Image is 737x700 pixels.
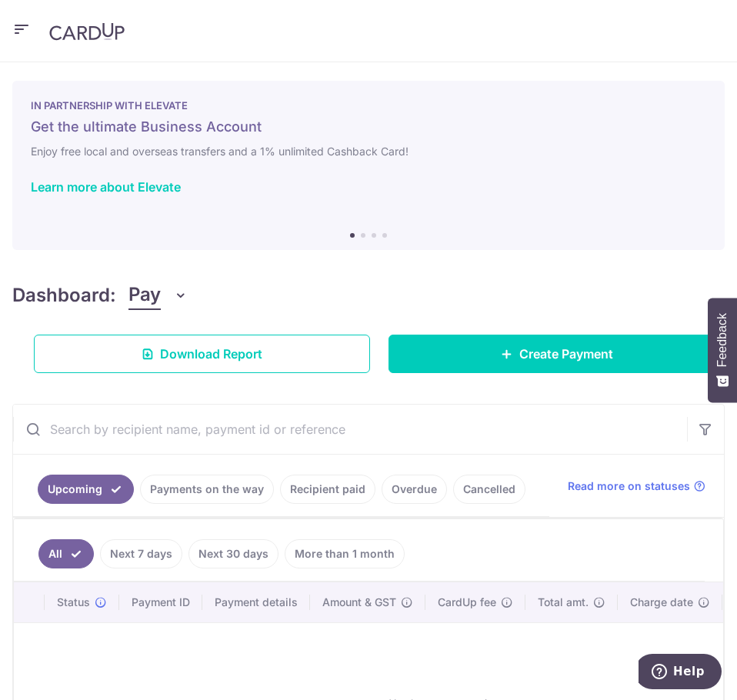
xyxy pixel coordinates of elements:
[382,475,447,504] a: Overdue
[538,595,589,610] span: Total amt.
[285,539,405,568] a: More than 1 month
[568,478,690,494] span: Read more on statuses
[322,595,396,610] span: Amount & GST
[188,539,278,568] a: Next 30 days
[202,582,310,622] th: Payment details
[708,298,737,402] button: Feedback - Show survey
[438,595,496,610] span: CardUp fee
[639,654,722,692] iframe: Opens a widget where you can find more information
[715,313,729,367] span: Feedback
[38,539,94,568] a: All
[12,282,116,309] h4: Dashboard:
[630,595,693,610] span: Charge date
[128,281,188,310] button: Pay
[31,118,706,136] h5: Get the ultimate Business Account
[34,335,370,373] a: Download Report
[160,345,262,363] span: Download Report
[13,405,687,454] input: Search by recipient name, payment id or reference
[453,475,525,504] a: Cancelled
[100,539,182,568] a: Next 7 days
[389,335,725,373] a: Create Payment
[519,345,613,363] span: Create Payment
[31,142,706,161] h6: Enjoy free local and overseas transfers and a 1% unlimited Cashback Card!
[140,475,274,504] a: Payments on the way
[128,281,161,310] span: Pay
[119,582,202,622] th: Payment ID
[31,99,706,112] p: IN PARTNERSHIP WITH ELEVATE
[280,475,375,504] a: Recipient paid
[49,22,125,41] img: CardUp
[57,595,90,610] span: Status
[568,478,705,494] a: Read more on statuses
[31,179,181,195] a: Learn more about Elevate
[38,475,134,504] a: Upcoming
